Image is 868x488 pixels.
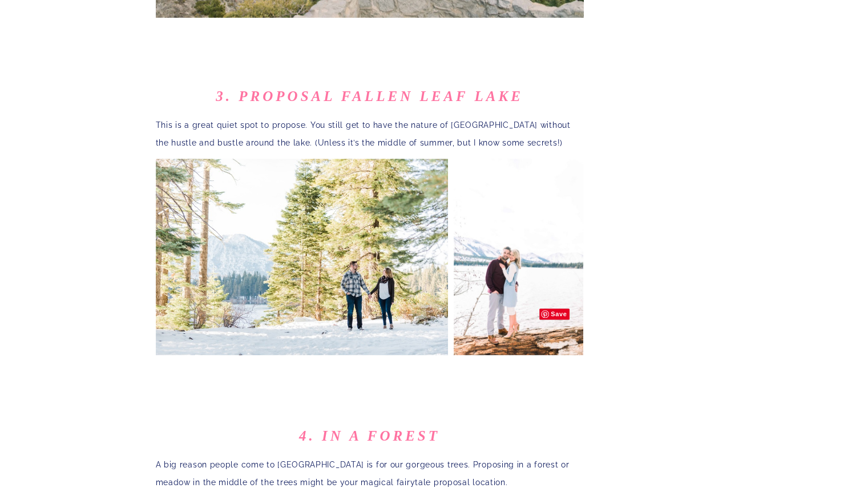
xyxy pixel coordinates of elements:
[216,88,523,104] b: 3. Proposal Fallen Leaf Lake
[299,428,440,443] b: 4. In a forest
[454,158,584,355] img: proposal-lake-tahoe-photographer-california-fallen-leaf-lake-Winter-snow-mountains-forest
[156,158,448,355] img: proposal-lake-tahoe-photographer-california-fallen-leaf-lake-mountains-forest
[539,308,570,320] span: Save
[156,116,584,152] p: This is a great quiet spot to propose. You still get to have the nature of [GEOGRAPHIC_DATA] with...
